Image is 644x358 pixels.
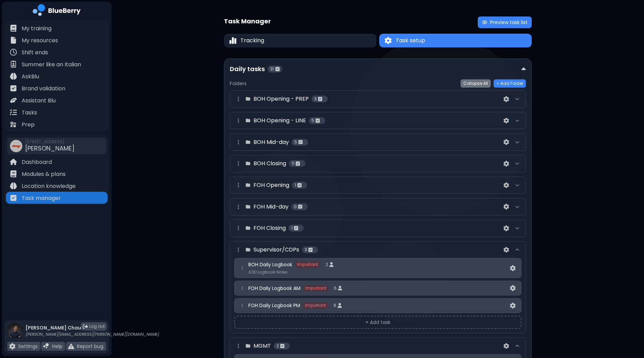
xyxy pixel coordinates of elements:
[248,302,300,309] span: FOH Daily Logbook PM
[334,286,337,291] span: 6
[33,4,81,18] img: company logo
[229,37,236,45] img: Tracking
[314,96,317,102] span: 3
[10,194,17,201] img: file icon
[396,36,425,45] span: Task setup
[245,343,251,349] img: folder
[504,204,509,210] img: settings
[379,34,532,47] button: Task setupTask setup
[68,343,74,349] img: file icon
[25,139,75,145] span: [STREET_ADDRESS]
[22,170,66,178] p: Modules & plans
[22,60,81,69] p: Summer like an Italian
[305,247,307,253] span: 3
[510,285,516,291] img: settings
[10,109,17,116] img: file icon
[10,140,22,152] img: company thumbnail
[18,343,38,349] p: Settings
[478,16,532,28] button: Preview task list
[22,182,76,190] p: Location knowledge
[297,183,302,188] img: tasks
[303,302,328,309] span: Important
[248,269,509,275] p: EOD Logbook Notes
[245,139,251,145] img: folder
[326,262,328,267] span: 2
[240,36,264,45] span: Tracking
[292,161,294,166] span: 11
[10,49,17,56] img: file icon
[318,97,322,101] img: tasks
[338,303,342,308] img: users
[280,344,284,348] img: tasks
[298,140,303,145] img: tasks
[253,246,299,254] h4: Supervisor/CDPs
[22,36,58,45] p: My resources
[22,85,65,93] p: Brand validation
[296,161,300,166] img: tasks
[10,25,17,32] img: file icon
[494,79,526,88] button: + Add Folder
[22,72,39,81] p: AskBlu
[230,80,247,87] h5: Folders
[10,158,17,165] img: file icon
[9,343,15,349] img: file icon
[294,204,297,210] span: 0
[253,159,286,168] h4: BOH Closing
[22,109,37,117] p: Tasks
[461,79,491,88] button: Collapse All
[25,332,159,337] p: [PERSON_NAME][EMAIL_ADDRESS][PERSON_NAME][DOMAIN_NAME]
[245,118,251,123] img: folder
[504,225,509,231] img: settings
[316,118,320,123] img: tasks
[10,97,17,104] img: file icon
[10,73,17,80] img: file icon
[510,265,516,271] img: settings
[521,66,526,73] img: down chevron
[276,343,279,349] span: 2
[504,161,509,167] img: settings
[22,48,48,57] p: Shift ends
[504,182,509,188] img: settings
[248,285,301,291] span: FOH Daily Logbook AM
[22,194,61,202] p: Task manager
[234,316,521,329] button: + Add task
[510,303,516,309] img: settings
[253,203,289,211] h4: FOH Mid-day
[298,204,302,209] img: tasks
[504,139,509,145] img: settings
[224,34,376,47] button: TrackingTracking
[25,325,159,331] p: [PERSON_NAME] Chau
[10,121,17,128] img: file icon
[248,261,292,268] span: BOH Daily Logbook
[253,224,286,232] h4: FOH Closing
[295,261,320,268] span: Important
[338,286,342,291] img: users
[77,343,103,349] p: Report bug
[504,118,509,124] img: settings
[10,182,17,189] img: file icon
[303,285,328,292] span: Important
[253,138,289,146] h4: BOH Mid-day
[22,24,52,33] p: My training
[10,85,17,92] img: file icon
[245,182,251,188] img: folder
[270,66,274,72] span: 31
[230,64,265,74] p: Daily tasks
[10,37,17,44] img: file icon
[43,343,49,349] img: file icon
[22,158,52,166] p: Dashboard
[52,343,63,349] p: Help
[329,262,334,267] img: users
[7,323,23,345] img: profile photo
[25,144,75,153] span: [PERSON_NAME]
[253,95,309,103] h4: BOH Opening - PREP
[312,118,314,123] span: 5
[245,204,251,210] img: folder
[385,37,392,44] img: Task setup
[504,96,509,102] img: settings
[245,96,251,102] img: folder
[245,225,251,231] img: folder
[22,121,35,129] p: Prep
[504,343,509,349] img: settings
[10,170,17,177] img: file icon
